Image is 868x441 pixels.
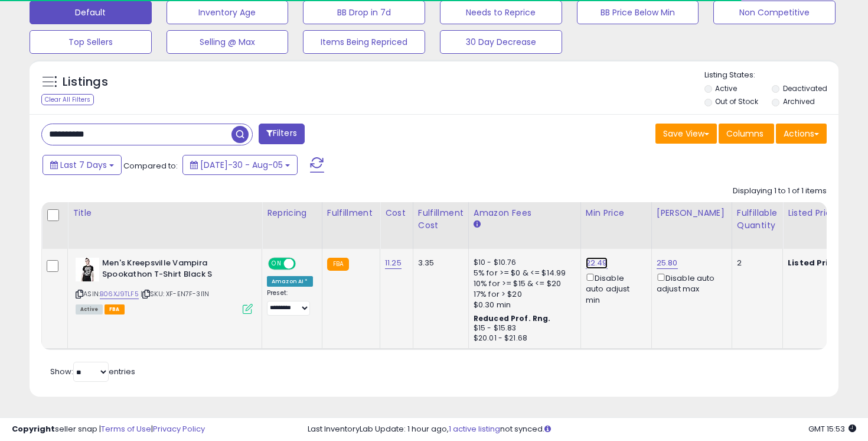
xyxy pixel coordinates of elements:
button: 30 Day Decrease [440,30,562,54]
a: 1 active listing [449,423,500,434]
div: 3.35 [418,258,459,268]
button: Inventory Age [167,1,289,24]
div: Cost [385,207,408,219]
div: Repricing [267,207,317,219]
button: Last 7 Days [43,155,122,175]
button: [DATE]-30 - Aug-05 [182,155,298,175]
span: Columns [726,128,763,140]
button: Top Sellers [30,30,152,54]
div: Last InventoryLab Update: 1 hour ago, not synced. [308,424,857,435]
button: BB Drop in 7d [303,1,425,24]
div: seller snap | | [12,424,205,435]
div: Fulfillment [327,207,375,219]
a: 22.49 [586,257,608,269]
button: Non Competitive [713,1,836,24]
span: | SKU: XF-EN7F-3I1N [141,289,209,299]
button: Columns [719,124,774,144]
label: Deactivated [783,83,827,93]
button: Default [30,1,152,24]
button: Needs to Reprice [440,1,562,24]
div: 10% for >= $15 & <= $20 [474,278,572,289]
b: Reduced Prof. Rng. [474,313,551,323]
span: ON [269,259,284,269]
img: 41uOL9cBq9L._SL40_.jpg [76,258,99,281]
button: Actions [776,124,827,144]
div: Amazon AI * [267,276,313,287]
div: $15 - $15.83 [474,323,572,333]
div: $0.30 min [474,300,572,310]
div: Disable auto adjust max [657,271,723,294]
div: 5% for >= $0 & <= $14.99 [474,268,572,278]
div: Preset: [267,289,313,316]
a: 25.80 [657,257,678,269]
strong: Copyright [12,423,55,434]
div: ASIN: [76,258,253,313]
div: Title [73,207,257,219]
div: Fulfillment Cost [418,207,464,232]
a: Privacy Policy [153,423,205,434]
span: OFF [294,259,313,269]
span: [DATE]-30 - Aug-05 [200,159,283,171]
label: Out of Stock [715,96,758,106]
b: Listed Price: [788,257,841,268]
button: Filters [259,124,305,144]
div: Amazon Fees [474,207,576,219]
div: $20.01 - $21.68 [474,333,572,343]
div: 17% for > $20 [474,289,572,300]
button: Save View [655,124,717,144]
a: 11.25 [385,257,402,269]
small: Amazon Fees. [474,219,481,230]
h5: Listings [63,74,108,90]
b: Men's Kreepsville Vampira Spookathon T-Shirt Black S [102,258,246,283]
label: Archived [783,96,815,106]
div: 2 [737,258,774,268]
p: Listing States: [704,70,839,81]
div: Disable auto adjust min [586,271,642,306]
span: Last 7 Days [60,159,107,171]
div: [PERSON_NAME] [657,207,727,219]
small: FBA [327,258,349,271]
span: 2025-08-13 15:53 GMT [808,423,856,434]
div: $10 - $10.76 [474,258,572,268]
span: FBA [105,304,125,314]
div: Displaying 1 to 1 of 1 items [733,186,827,197]
span: Show: entries [50,366,135,377]
span: Compared to: [123,160,178,171]
a: B06XJ9TLF5 [100,289,139,299]
button: Items Being Repriced [303,30,425,54]
button: Selling @ Max [167,30,289,54]
button: BB Price Below Min [577,1,699,24]
a: Terms of Use [101,423,151,434]
label: Active [715,83,737,93]
div: Clear All Filters [41,94,94,105]
div: Fulfillable Quantity [737,207,778,232]
span: All listings currently available for purchase on Amazon [76,304,103,314]
div: Min Price [586,207,647,219]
